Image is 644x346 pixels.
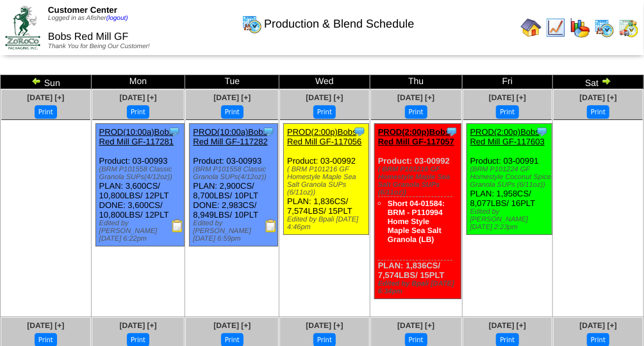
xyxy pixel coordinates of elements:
[119,93,156,102] a: [DATE] [+]
[374,124,461,299] div: Product: 03-00992 PLAN: 1,836CS / 7,574LBS / 15PLT
[193,220,277,243] div: Edited by [PERSON_NAME] [DATE] 6:59pm
[95,124,184,247] div: Product: 03-00993 PLAN: 3,600CS / 10,800LBS / 12PLT DONE: 3,600CS / 10,800LBS / 12PLT
[570,17,590,38] img: graph.gif
[284,124,369,235] div: Product: 03-00992 PLAN: 1,836CS / 7,574LBS / 15PLT
[213,321,251,330] a: [DATE] [+]
[99,166,184,181] div: (BRM P101558 Classic Granola SUPs(4/12oz))
[353,125,366,138] img: Tooltip
[306,93,343,102] a: [DATE] [+]
[242,13,262,34] img: calendarprod.gif
[601,76,611,86] img: arrowright.gif
[106,15,128,22] a: (logout)
[489,93,526,102] a: [DATE] [+]
[31,76,42,86] img: arrowleft.gif
[378,166,461,196] div: ( BRM P101216 GF Homestyle Maple Sea Salt Granola SUPs (6/11oz))
[265,220,277,232] img: Production Report
[545,17,566,38] img: line_graph.gif
[185,75,279,89] td: Tue
[193,166,277,181] div: (BRM P101558 Classic Granola SUPs(4/12oz))
[618,17,639,38] img: calendarinout.gif
[388,199,445,244] a: Short 04-01584: BRM - P110994 Home Style Maple Sea Salt Granola (LB)
[378,280,461,295] div: Edited by Bpali [DATE] 6:34pm
[99,220,184,243] div: Edited by [PERSON_NAME] [DATE] 6:22pm
[193,127,267,146] a: PROD(10:00a)Bobs Red Mill GF-117282
[168,125,181,138] img: Tooltip
[1,75,92,89] td: Sun
[27,93,64,102] a: [DATE] [+]
[279,75,370,89] td: Wed
[580,321,617,330] a: [DATE] [+]
[213,93,251,102] a: [DATE] [+]
[445,125,458,138] img: Tooltip
[462,75,553,89] td: Fri
[287,166,368,196] div: ( BRM P101216 GF Homestyle Maple Sea Salt Granola SUPs (6/11oz))
[489,321,526,330] a: [DATE] [+]
[91,75,185,89] td: Mon
[171,220,184,232] img: Production Report
[496,105,518,119] button: Print
[466,124,552,235] div: Product: 03-00991 PLAN: 1,958CS / 8,077LBS / 16PLT
[313,105,336,119] button: Print
[536,125,549,138] img: Tooltip
[27,321,64,330] a: [DATE] [+]
[221,105,244,119] button: Print
[262,125,275,138] img: Tooltip
[99,127,174,146] a: PROD(10:00a)Bobs Red Mill GF-117281
[35,105,57,119] button: Print
[306,321,343,330] a: [DATE] [+]
[370,75,462,89] td: Thu
[470,166,552,189] div: (BRM P101224 GF Homestyle Coconut Spice Granola SUPs (6/11oz))
[397,93,434,102] a: [DATE] [+]
[48,43,150,50] span: Thank You for Being Our Customer!
[48,31,128,42] span: Bobs Red Mill GF
[521,17,541,38] img: home.gif
[287,216,368,231] div: Edited by Bpali [DATE] 4:46pm
[5,6,40,49] img: ZoRoCo_Logo(Green%26Foil)%20jpg.webp
[119,321,156,330] a: [DATE] [+]
[264,17,414,31] span: Production & Blend Schedule
[470,208,552,231] div: Edited by [PERSON_NAME] [DATE] 2:23pm
[553,75,644,89] td: Sat
[287,127,361,146] a: PROD(2:00p)Bobs Red Mill GF-117056
[127,105,149,119] button: Print
[397,321,434,330] a: [DATE] [+]
[48,15,128,22] span: Logged in as Afisher
[470,127,545,146] a: PROD(2:00p)Bobs Red Mill GF-117603
[405,105,427,119] button: Print
[378,127,454,146] a: PROD(2:00p)Bobs Red Mill GF-117057
[580,93,617,102] a: [DATE] [+]
[48,5,117,15] span: Customer Center
[594,17,615,38] img: calendarprod.gif
[587,105,609,119] button: Print
[190,124,278,247] div: Product: 03-00993 PLAN: 2,900CS / 8,700LBS / 10PLT DONE: 2,983CS / 8,949LBS / 10PLT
